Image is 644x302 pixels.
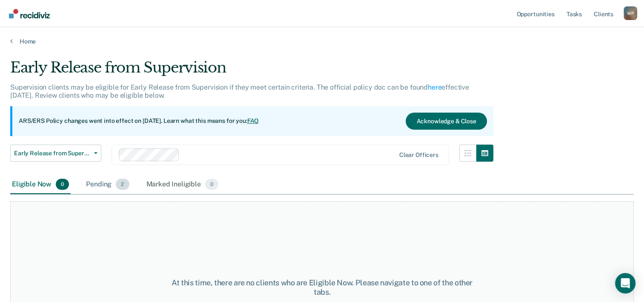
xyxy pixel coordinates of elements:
[205,179,218,190] span: 0
[10,145,101,162] button: Early Release from Supervision
[247,117,259,124] a: FAQ
[406,113,487,130] button: Acknowledge & Close
[10,83,469,99] p: Supervision clients may be eligible for Early Release from Supervision if they meet certain crite...
[624,6,637,20] button: Profile dropdown button
[116,179,129,190] span: 2
[428,83,441,91] a: here
[166,278,478,296] div: At this time, there are no clients who are Eligible Now. Please navigate to one of the other tabs.
[10,38,634,45] a: Home
[14,150,91,157] span: Early Release from Supervision
[84,175,131,194] div: Pending2
[624,6,637,20] div: W P
[399,151,438,159] div: Clear officers
[9,9,50,18] img: Recidiviz
[19,117,259,125] p: ARS/ERS Policy changes went into effect on [DATE]. Learn what this means for you:
[56,179,69,190] span: 0
[615,273,635,293] div: Open Intercom Messenger
[10,59,493,83] div: Early Release from Supervision
[145,175,220,194] div: Marked Ineligible0
[10,175,71,194] div: Eligible Now0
